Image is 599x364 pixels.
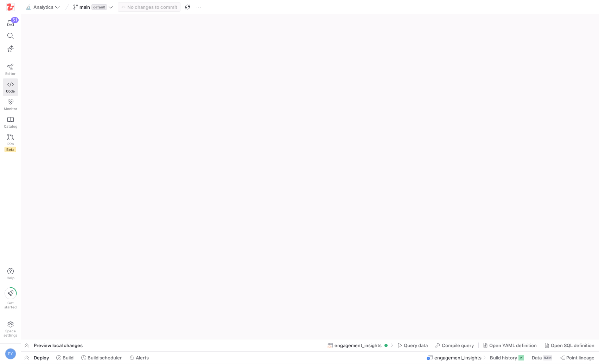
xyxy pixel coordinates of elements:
[33,4,53,10] span: Analytics
[3,265,18,283] button: Help
[79,4,90,10] span: main
[3,96,18,114] a: Monitor
[529,352,555,364] button: Data83M
[4,107,17,111] span: Monitor
[3,114,18,131] a: Catalog
[442,343,474,348] span: Compile query
[4,124,17,128] span: Catalog
[71,2,115,12] button: maindefault
[334,343,382,348] span: engagement_insights
[3,346,18,361] button: PY
[557,352,598,364] button: Point lineage
[434,355,482,360] span: engagement_insights
[63,355,74,360] span: Build
[543,355,552,360] div: 83M
[11,17,19,23] div: 51
[26,5,31,9] span: 🔬
[5,348,16,359] div: PY
[404,343,428,348] span: Query data
[6,89,15,93] span: Code
[490,355,517,360] span: Build history
[3,61,18,78] a: Editor
[88,355,122,360] span: Build scheduler
[136,355,149,360] span: Alerts
[541,339,598,351] button: Open SQL definition
[3,78,18,96] a: Code
[24,2,62,12] button: 🔬Analytics
[34,343,83,348] span: Preview local changes
[34,355,49,360] span: Deploy
[3,1,18,13] a: https://storage.googleapis.com/y42-prod-data-exchange/images/h4OkG5kwhGXbZ2sFpobXAPbjBGJTZTGe3yEd...
[487,352,527,364] button: Build history
[7,4,14,11] img: https://storage.googleapis.com/y42-prod-data-exchange/images/h4OkG5kwhGXbZ2sFpobXAPbjBGJTZTGe3yEd...
[489,343,537,348] span: Open YAML definition
[5,71,15,76] span: Editor
[551,343,594,348] span: Open SQL definition
[5,147,16,152] span: Beta
[3,285,18,312] button: Getstarted
[394,339,431,351] button: Query data
[4,329,17,337] span: Space settings
[7,142,14,146] span: PRs
[126,352,152,364] button: Alerts
[4,301,17,309] span: Get started
[566,355,594,360] span: Point lineage
[78,352,125,364] button: Build scheduler
[3,131,18,155] a: PRsBeta
[53,352,77,364] button: Build
[532,355,542,360] span: Data
[6,276,15,280] span: Help
[3,17,18,30] button: 51
[3,318,18,340] a: Spacesettings
[432,339,477,351] button: Compile query
[91,4,107,10] span: default
[480,339,540,351] button: Open YAML definition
